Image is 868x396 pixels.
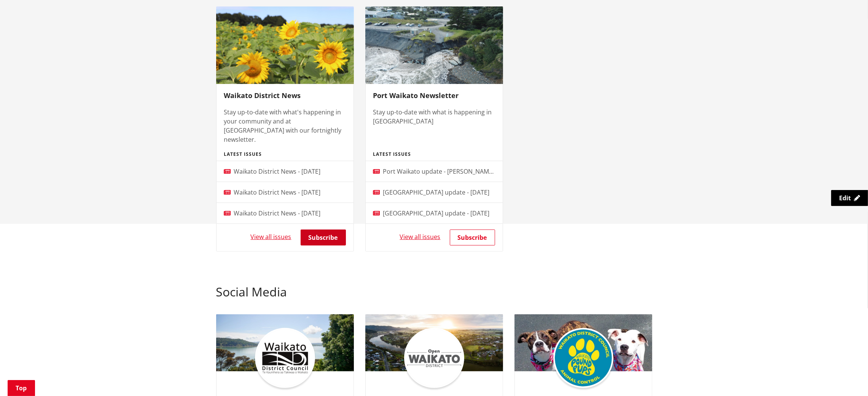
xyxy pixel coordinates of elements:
h3: Port Waikato Newsletter [373,92,495,100]
a: Port Waikato update - [PERSON_NAME][GEOGRAPHIC_DATA] upgrade [366,161,503,182]
a: View all issues [251,233,291,241]
span: Waikato District News - [DATE] [234,188,321,196]
iframe: Messenger Launcher [833,364,860,391]
a: Waikato District News - [DATE] [217,182,354,203]
h4: Latest issues [373,152,495,157]
p: Stay up-to-date with what is happening in [GEOGRAPHIC_DATA] [373,108,495,126]
span: Edit [839,194,851,202]
a: Top [8,380,35,396]
h2: Social Media [216,285,287,299]
a: [GEOGRAPHIC_DATA] update - [DATE] [366,203,503,223]
a: Subscribe [301,230,346,246]
span: [GEOGRAPHIC_DATA] update - [DATE] [383,209,490,217]
p: Stay up-to-date with what's happening in your community and at [GEOGRAPHIC_DATA] with our fortnig... [224,108,346,144]
span: Waikato District News - [DATE] [234,167,321,176]
a: Edit [831,190,868,206]
img: Waikato District News image [216,6,354,84]
a: Waikato District News - [DATE] [217,161,354,182]
img: Pound Pups Facebook icon [555,329,612,386]
a: View all issues [400,233,441,241]
img: Waikato District Council Facebook icon [256,329,314,386]
h3: Waikato District News [224,92,346,100]
img: Open Waikato Facebook icon [406,329,463,386]
a: [GEOGRAPHIC_DATA] update - [DATE] [366,182,503,203]
a: Subscribe [450,230,495,246]
h4: Latest issues [224,152,346,157]
a: Waikato District News - [DATE] [217,203,354,223]
span: [GEOGRAPHIC_DATA] update - [DATE] [383,188,490,196]
span: Waikato District News - [DATE] [234,209,321,217]
span: Port Waikato update - [PERSON_NAME][GEOGRAPHIC_DATA] upgrade [383,167,581,176]
img: port waik beach access [365,6,503,84]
